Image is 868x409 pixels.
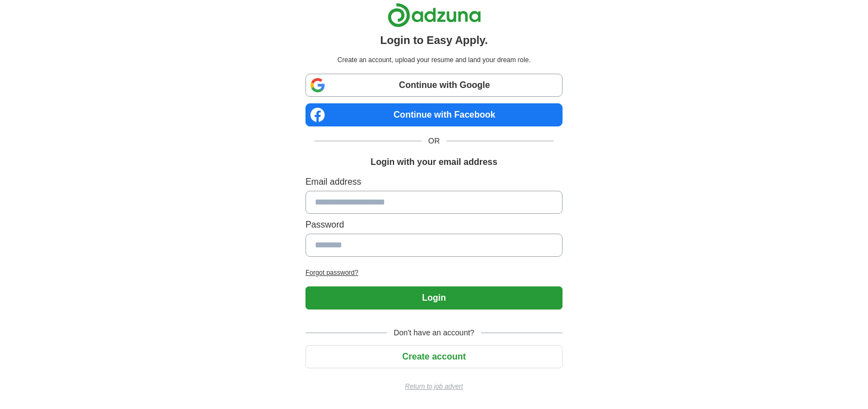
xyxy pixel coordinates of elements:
button: Login [305,286,563,309]
a: Continue with Google [305,74,563,97]
p: Create an account, upload your resume and land your dream role. [308,55,560,65]
span: Don't have an account? [387,327,481,339]
a: Continue with Facebook [305,103,563,126]
span: OR [422,135,446,147]
label: Email address [305,175,563,189]
a: Return to job advert [305,382,563,391]
label: Password [305,218,563,231]
h1: Login with your email address [370,156,497,169]
button: Create account [305,345,563,368]
a: Create account [305,352,563,361]
h1: Login to Easy Apply. [380,32,488,48]
a: Forgot password? [305,268,563,278]
img: Adzuna logo [387,3,481,27]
